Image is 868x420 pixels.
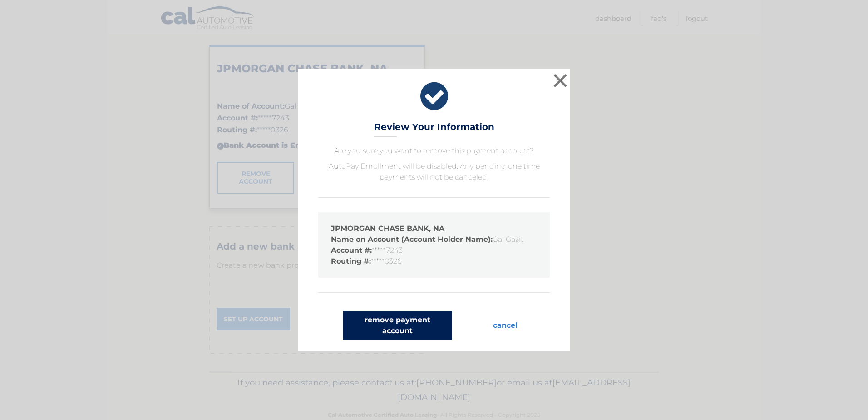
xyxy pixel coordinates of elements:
button: cancel [486,311,525,340]
p: Are you sure you want to remove this payment account? [318,145,550,156]
button: × [551,71,569,90]
strong: Routing #: [331,257,371,265]
strong: Account #: [331,246,372,255]
h3: Review Your Information [374,121,494,137]
li: Gal Gazit [331,234,537,245]
strong: Name on Account (Account Holder Name): [331,235,493,244]
p: AutoPay Enrollment will be disabled. Any pending one time payments will not be canceled. [318,161,550,183]
button: remove payment account [343,311,452,340]
strong: JPMORGAN CHASE BANK, NA [331,224,444,233]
